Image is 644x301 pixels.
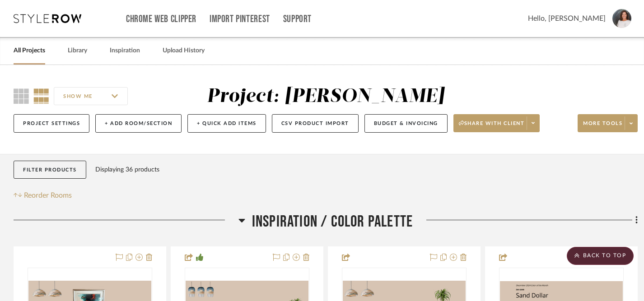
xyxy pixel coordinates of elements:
button: + Quick Add Items [187,114,266,133]
a: Chrome Web Clipper [126,15,196,23]
span: Share with client [459,120,525,134]
span: Inspiration / Color Palette [252,212,413,232]
scroll-to-top-button: BACK TO TOP [567,247,634,265]
div: Project: [PERSON_NAME] [207,87,444,106]
a: Inspiration [110,45,140,57]
button: Budget & Invoicing [364,114,448,133]
a: Import Pinterest [210,15,270,23]
button: Filter Products [14,161,86,179]
a: All Projects [14,45,45,57]
button: More tools [578,114,638,132]
a: Support [283,15,312,23]
button: CSV Product Import [272,114,359,133]
div: Displaying 36 products [95,161,159,179]
a: Library [68,45,87,57]
span: Hello, [PERSON_NAME] [528,13,606,24]
span: More tools [583,120,622,134]
span: Reorder Rooms [24,190,72,201]
a: Upload History [163,45,205,57]
button: Share with client [453,114,540,132]
button: Project Settings [14,114,89,133]
img: avatar [612,9,631,28]
button: Reorder Rooms [14,190,72,201]
button: + Add Room/Section [95,114,182,133]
